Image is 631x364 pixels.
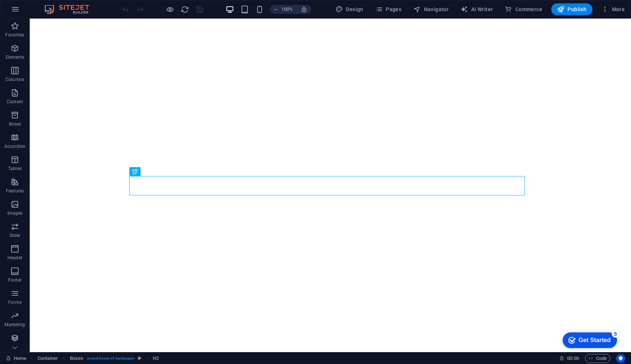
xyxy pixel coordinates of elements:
p: Footer [8,277,22,283]
p: Content [7,99,23,105]
button: More [598,3,628,15]
a: Click to cancel selection. Double-click to open Pages [6,354,26,363]
p: Features [6,188,24,194]
button: AI Writer [457,3,496,15]
h6: Session time [559,354,579,363]
span: Code [588,354,607,363]
span: Pages [375,6,401,13]
h6: 100% [281,5,293,14]
button: Code [585,354,610,363]
button: Design [333,3,366,15]
p: Boxes [9,121,21,127]
button: Commerce [502,3,545,15]
div: 5 [55,1,62,9]
p: Header [7,255,22,261]
span: 00 00 [567,354,579,363]
button: Pages [372,3,404,15]
p: Columns [6,77,24,82]
span: Click to select. Double-click to edit [38,354,58,363]
div: Design (Ctrl+Alt+Y) [333,3,366,15]
div: Get Started [22,8,54,15]
i: Reload page [181,5,189,14]
p: Favorites [5,32,24,38]
button: Navigator [410,3,452,15]
p: Accordion [4,143,25,149]
button: reload [180,5,189,14]
p: Tables [8,166,22,172]
p: Images [7,210,23,216]
span: Design [336,6,363,13]
button: 100% [270,5,296,14]
nav: breadcrumb [38,354,159,363]
span: Publish [557,6,586,13]
div: Get Started 5 items remaining, 0% complete [6,4,60,19]
span: . preset-boxes-v3-landscaper [86,354,135,363]
p: Slider [9,233,21,238]
p: Forms [8,299,22,305]
span: Navigator [413,6,449,13]
button: Publish [551,3,592,15]
span: Click to select. Double-click to edit [70,354,83,363]
span: Commerce [505,6,542,13]
button: Usercentrics [616,354,625,363]
p: Marketing [4,322,25,328]
p: Elements [6,54,25,60]
i: On resize automatically adjust zoom level to fit chosen device. [300,6,307,13]
span: : [572,355,573,361]
span: More [601,6,625,13]
img: Editor Logo [43,5,98,14]
i: This element is a customizable preset [138,356,141,360]
span: Click to select. Double-click to edit [153,354,159,363]
button: Click here to leave preview mode and continue editing [165,5,174,14]
span: AI Writer [460,6,493,13]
